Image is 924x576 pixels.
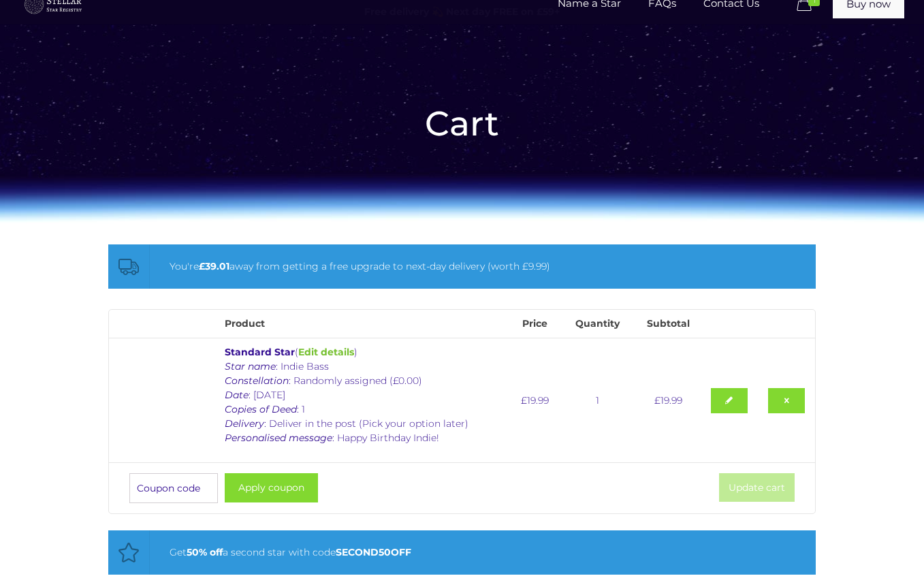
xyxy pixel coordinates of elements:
[108,106,816,142] h1: Cart
[225,432,332,444] i: Personalised message
[187,546,223,558] b: 50% off
[559,310,637,338] th: Quantity
[218,310,511,338] th: Product
[225,359,505,445] p: : Indie Bass : Randomly assigned (£0.00) : [DATE] : 1 : Deliver in the post (Pick your option lat...
[129,473,218,503] input: Coupon code
[225,346,295,358] b: Standard Star
[521,394,527,406] span: £
[199,260,205,272] span: £
[559,338,637,462] td: 1
[225,374,289,387] i: Constellation
[199,260,229,272] bdi: 39.01
[170,544,778,561] div: Get a second star with code
[719,473,795,502] button: Update cart
[511,310,559,338] th: Price
[336,546,411,558] b: SECOND50OFF
[521,394,549,406] bdi: 19.99
[654,394,660,406] span: £
[170,258,778,275] div: You're away from getting a free upgrade to next-day delivery (worth £9.99)
[225,360,276,372] i: Star name
[654,394,682,406] bdi: 19.99
[225,473,318,502] button: Apply coupon
[218,338,511,462] td: ( )
[298,346,354,358] a: Edit details
[225,389,249,401] i: Date
[225,403,297,415] i: Copies of Deed
[225,417,264,430] i: Delivery
[636,310,701,338] th: Subtotal
[768,388,805,413] a: Remove this item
